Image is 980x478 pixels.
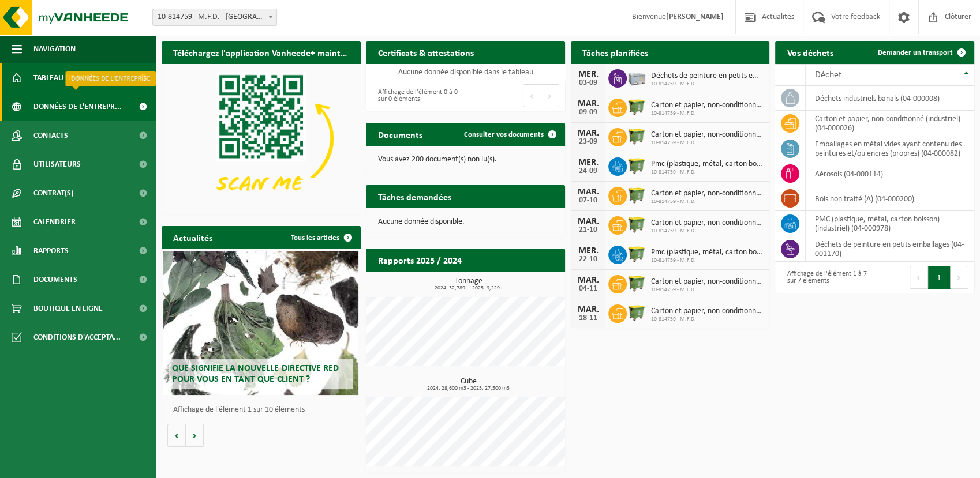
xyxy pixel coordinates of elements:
div: 23-09 [577,138,600,146]
span: 2024: 32,789 t - 2025: 9,229 t [372,285,565,291]
span: Documents [33,265,77,294]
div: MAR. [577,99,600,108]
h3: Tonnage [372,277,565,291]
span: 10-814759 - M.F.D. [651,228,764,235]
div: MAR. [577,187,600,197]
div: Affichage de l'élément 1 à 7 sur 7 éléments [781,265,869,290]
td: bois non traité (A) (04-000200) [806,186,974,211]
h2: Rapports 2025 / 2024 [366,249,473,271]
div: 03-09 [577,79,600,87]
span: Utilisateurs [33,150,81,179]
button: Vorige [167,424,186,447]
td: déchets de peinture en petits emballages (04-001170) [806,236,974,262]
span: Rapports [33,236,69,265]
span: Carton et papier, non-conditionné (industriel) [651,307,764,316]
img: WB-1100-HPE-GN-50 [627,214,646,234]
div: MER. [577,158,600,167]
span: Consulter vos documents [464,131,544,138]
a: Demander un transport [869,41,973,64]
h2: Certificats & attestations [366,41,485,63]
a: Consulter vos documents [455,123,564,146]
span: 10-814759 - M.F.D. - CARNIÈRES [153,9,276,25]
h2: Documents [366,123,433,145]
button: 1 [928,266,951,289]
div: MAR. [577,129,600,138]
a: Consulter les rapports [465,271,564,294]
a: Tous les articles [282,226,360,249]
span: Carton et papier, non-conditionné (industriel) [651,130,764,140]
img: WB-1100-HPE-GN-50 [627,303,646,322]
h3: Cube [372,378,565,392]
span: 10-814759 - M.F.D. - CARNIÈRES [152,9,277,26]
span: 10-814759 - M.F.D. [651,316,764,323]
span: Données de l'entrepr... [33,92,122,121]
span: 10-814759 - M.F.D. [651,257,764,264]
h2: Vos déchets [775,41,844,63]
button: Next [951,266,968,289]
span: 10-814759 - M.F.D. [651,110,764,117]
div: 22-10 [577,255,600,264]
img: WB-1100-HPE-GN-50 [627,273,646,293]
button: Volgende [186,424,204,447]
span: Pmc (plastique, métal, carton boisson) (industriel) [651,160,764,169]
button: Next [541,84,559,107]
span: Contrat(s) [33,179,73,208]
span: 10-814759 - M.F.D. [651,140,764,146]
td: emballages en métal vides ayant contenu des peintures et/ou encres (propres) (04-000082) [806,136,974,161]
img: WB-1100-HPE-GN-50 [627,126,646,146]
div: MAR. [577,276,600,285]
div: MER. [577,246,600,255]
div: MAR. [577,305,600,314]
p: Vous avez 200 document(s) non lu(s). [377,156,553,164]
span: Carton et papier, non-conditionné (industriel) [651,219,764,228]
img: WB-1100-HPE-GN-50 [627,156,646,175]
h2: Actualités [162,226,224,249]
div: Affichage de l'élément 0 à 0 sur 0 éléments [372,83,459,108]
div: 24-09 [577,167,600,175]
td: carton et papier, non-conditionné (industriel) (04-000026) [806,111,974,136]
img: WB-1100-HPE-GN-50 [627,244,646,264]
div: 09-09 [577,108,600,116]
span: Boutique en ligne [33,294,103,323]
span: Pmc (plastique, métal, carton boisson) (industriel) [651,248,764,257]
span: 10-814759 - M.F.D. [651,287,764,293]
span: Conditions d'accepta... [33,323,121,352]
button: Previous [523,84,541,107]
span: 2024: 28,600 m3 - 2025: 27,500 m3 [372,386,565,392]
h2: Tâches planifiées [571,41,660,63]
a: Que signifie la nouvelle directive RED pour vous en tant que client ? [163,251,358,395]
p: Aucune donnée disponible. [377,218,553,226]
button: Previous [910,266,928,289]
img: WB-1100-HPE-GN-50 [627,97,646,116]
div: 18-11 [577,314,600,322]
td: déchets industriels banals (04-000008) [806,86,974,111]
span: 10-814759 - M.F.D. [651,81,764,88]
div: 21-10 [577,226,600,234]
div: MER. [577,70,600,79]
span: Navigation [33,35,76,63]
span: 10-814759 - M.F.D. [651,169,764,176]
img: PB-LB-0680-HPE-GY-11 [627,67,646,87]
td: aérosols (04-000114) [806,161,974,186]
div: MAR. [577,217,600,226]
span: Calendrier [33,208,76,236]
img: Download de VHEPlus App [162,64,361,213]
span: Déchet [814,70,841,80]
td: Aucune donnée disponible dans le tableau [366,64,565,80]
span: Que signifie la nouvelle directive RED pour vous en tant que client ? [172,364,338,384]
span: Carton et papier, non-conditionné (industriel) [651,277,764,287]
h2: Téléchargez l'application Vanheede+ maintenant! [162,41,361,63]
span: 10-814759 - M.F.D. [651,198,764,205]
span: Carton et papier, non-conditionné (industriel) [651,189,764,198]
div: 04-11 [577,285,600,293]
strong: [PERSON_NAME] [666,13,724,21]
span: Contacts [33,121,68,150]
td: PMC (plastique, métal, carton boisson) (industriel) (04-000978) [806,211,974,236]
span: Demander un transport [878,49,953,57]
p: Affichage de l'élément 1 sur 10 éléments [173,406,355,414]
h2: Tâches demandées [366,185,462,208]
span: Carton et papier, non-conditionné (industriel) [651,101,764,110]
div: 07-10 [577,197,600,205]
span: Déchets de peinture en petits emballages [651,71,764,81]
img: WB-1100-HPE-GN-50 [627,185,646,205]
